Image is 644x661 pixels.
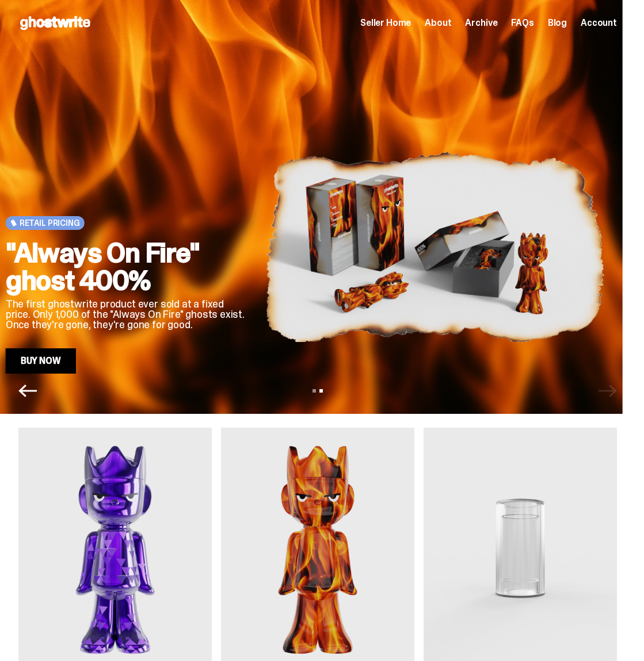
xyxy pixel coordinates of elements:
[425,18,451,28] a: About
[6,299,247,330] p: The first ghostwrite product ever sold at a fixed price. Only 1,000 of the "Always On Fire" ghost...
[360,18,411,28] a: Seller Home
[20,218,80,228] span: Retail Pricing
[313,389,316,393] button: View slide 1
[18,382,37,400] button: Previous
[511,18,534,28] a: FAQs
[266,120,604,374] img: "Always On Fire" ghost 400%
[548,18,567,28] a: Blog
[319,389,323,393] button: View slide 2
[6,348,76,374] a: Buy Now
[6,239,247,294] h2: "Always On Fire" ghost 400%
[581,18,617,28] a: Account
[465,18,497,28] a: Archive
